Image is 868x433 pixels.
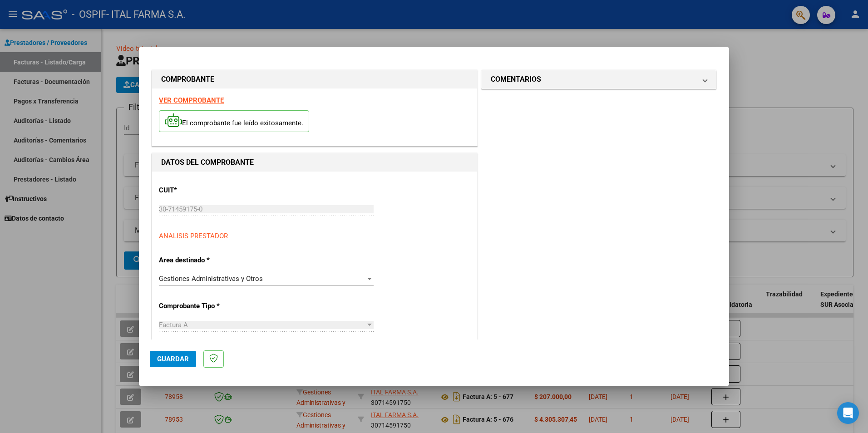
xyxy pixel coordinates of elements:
[159,185,252,196] p: CUIT
[159,96,224,104] a: VER COMPROBANTE
[482,70,716,89] mat-expansion-panel-header: COMENTARIOS
[837,402,859,424] div: Open Intercom Messenger
[159,110,309,133] p: El comprobante fue leído exitosamente.
[150,351,196,367] button: Guardar
[159,275,263,283] span: Gestiones Administrativas y Otros
[159,232,228,240] span: ANALISIS PRESTADOR
[159,255,252,266] p: Area destinado *
[159,321,188,329] span: Factura A
[161,75,214,84] strong: COMPROBANTE
[491,74,541,85] h1: COMENTARIOS
[159,301,252,311] p: Comprobante Tipo *
[161,158,254,167] strong: DATOS DEL COMPROBANTE
[157,355,189,363] span: Guardar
